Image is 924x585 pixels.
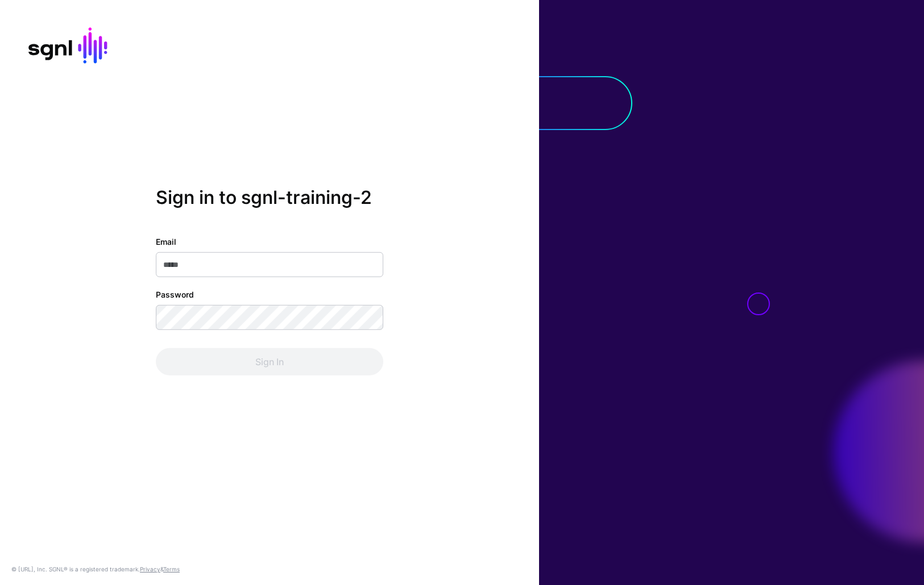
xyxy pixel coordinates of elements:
label: Password [156,289,194,300]
div: © [URL], Inc. SGNL® is a registered trademark. & [11,565,180,574]
a: Privacy [140,566,160,573]
label: Email [156,236,176,248]
h2: Sign in to sgnl-training-2 [156,187,383,208]
a: Terms [163,566,180,573]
